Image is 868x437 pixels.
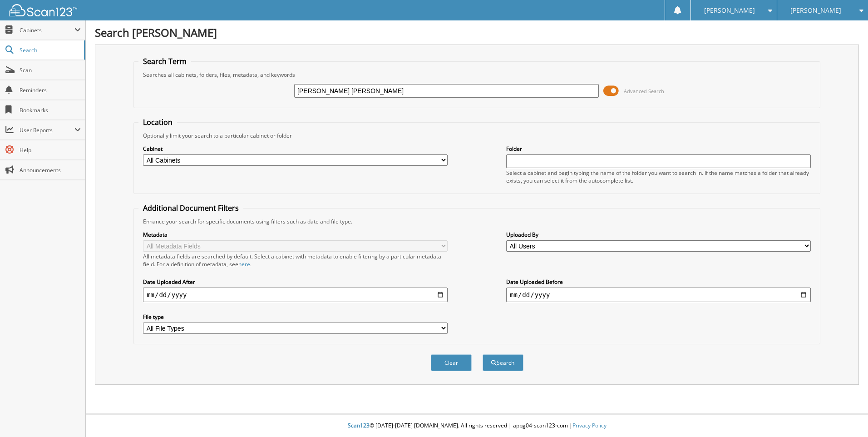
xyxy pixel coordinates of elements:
span: Bookmarks [20,106,81,114]
span: Scan [20,66,81,74]
label: Cabinet [143,145,448,153]
span: Search [20,46,79,54]
a: Privacy Policy [572,422,607,429]
label: File type [143,313,448,321]
span: [PERSON_NAME] [790,8,841,13]
span: Scan123 [348,422,370,429]
label: Date Uploaded Before [506,278,811,286]
div: Optionally limit your search to a particular cabinet or folder [138,132,815,139]
div: All metadata fields are searched by default. Select a cabinet with metadata to enable filtering b... [143,253,448,268]
span: User Reports [20,126,74,134]
a: here [238,260,250,268]
h1: Search [PERSON_NAME] [95,25,859,40]
div: Searches all cabinets, folders, files, metadata, and keywords [138,71,815,79]
button: Clear [431,354,472,371]
legend: Search Term [138,56,191,66]
span: [PERSON_NAME] [704,8,755,13]
button: Search [483,354,523,371]
label: Uploaded By [506,231,811,238]
legend: Additional Document Filters [138,203,243,213]
iframe: Chat Widget [823,393,868,437]
span: Announcements [20,166,81,174]
input: end [506,288,811,302]
span: Cabinets [20,26,74,34]
label: Metadata [143,231,448,238]
div: Enhance your search for specific documents using filters such as date and file type. [138,218,815,225]
span: Advanced Search [624,88,664,94]
div: Select a cabinet and begin typing the name of the folder you want to search in. If the name match... [506,169,811,184]
legend: Location [138,117,177,127]
span: Reminders [20,86,81,94]
label: Folder [506,145,811,153]
input: start [143,288,448,302]
label: Date Uploaded After [143,278,448,286]
span: Help [20,146,81,154]
div: © [DATE]-[DATE] [DOMAIN_NAME]. All rights reserved | appg04-scan123-com | [86,415,868,437]
img: scan123-logo-white.svg [9,4,77,16]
